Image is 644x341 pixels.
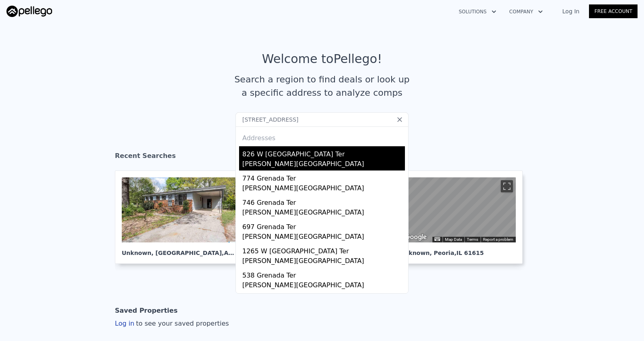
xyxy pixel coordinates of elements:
[402,232,429,242] img: Google
[242,256,405,267] div: [PERSON_NAME][GEOGRAPHIC_DATA]
[589,4,638,18] a: Free Account
[400,242,516,257] div: Unknown , Peoria
[115,170,251,264] a: Unknown, [GEOGRAPHIC_DATA],AL 35214
[483,237,513,242] a: Report a problem
[553,7,589,15] a: Log In
[122,242,237,257] div: Unknown , [GEOGRAPHIC_DATA]
[445,237,462,242] button: Map Data
[454,250,484,256] span: , IL 61615
[242,208,405,219] div: [PERSON_NAME][GEOGRAPHIC_DATA]
[134,320,229,327] span: to see your saved properties
[503,4,549,19] button: Company
[452,4,503,19] button: Solutions
[6,6,52,17] img: Pellego
[242,195,405,208] div: 746 Grenada Ter
[242,232,405,243] div: [PERSON_NAME][GEOGRAPHIC_DATA]
[242,280,405,292] div: [PERSON_NAME][GEOGRAPHIC_DATA]
[402,232,429,242] a: Open this area in Google Maps (opens a new window)
[467,237,478,242] a: Terms
[115,319,229,328] div: Log in
[239,127,405,146] div: Addresses
[242,183,405,195] div: [PERSON_NAME][GEOGRAPHIC_DATA]
[242,159,405,170] div: [PERSON_NAME][GEOGRAPHIC_DATA]
[242,292,405,305] div: 569 Grenada Ter
[235,112,409,127] input: Search an address or region...
[222,250,254,256] span: , AL 35214
[115,303,178,319] div: Saved Properties
[501,180,513,192] button: Toggle fullscreen view
[400,177,516,242] div: Map
[242,267,405,280] div: 538 Grenada Ter
[400,177,516,242] div: Street View
[115,145,529,170] div: Recent Searches
[242,146,405,159] div: 826 W [GEOGRAPHIC_DATA] Ter
[242,219,405,232] div: 697 Grenada Ter
[393,170,529,264] a: Map Unknown, Peoria,IL 61615
[242,243,405,256] div: 1265 W [GEOGRAPHIC_DATA] Ter
[262,52,382,66] div: Welcome to Pellego !
[231,73,413,99] div: Search a region to find deals or look up a specific address to analyze comps
[242,170,405,183] div: 774 Grenada Ter
[434,237,440,241] button: Keyboard shortcuts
